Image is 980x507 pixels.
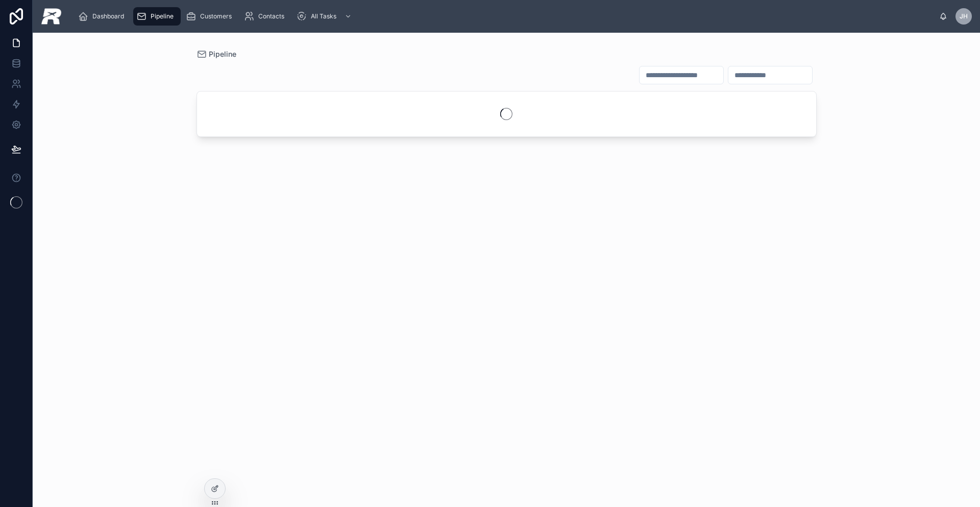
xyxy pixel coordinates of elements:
[200,12,232,20] span: Customers
[960,12,968,20] span: JH
[209,49,236,59] span: Pipeline
[92,12,124,20] span: Dashboard
[311,12,336,20] span: All Tasks
[70,5,939,28] div: scrollable content
[293,7,357,26] a: All Tasks
[75,7,131,26] a: Dashboard
[133,7,181,26] a: Pipeline
[41,8,62,25] img: App logo
[197,49,236,59] a: Pipeline
[258,12,284,20] span: Contacts
[241,7,291,26] a: Contacts
[151,12,174,20] span: Pipeline
[183,7,239,26] a: Customers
